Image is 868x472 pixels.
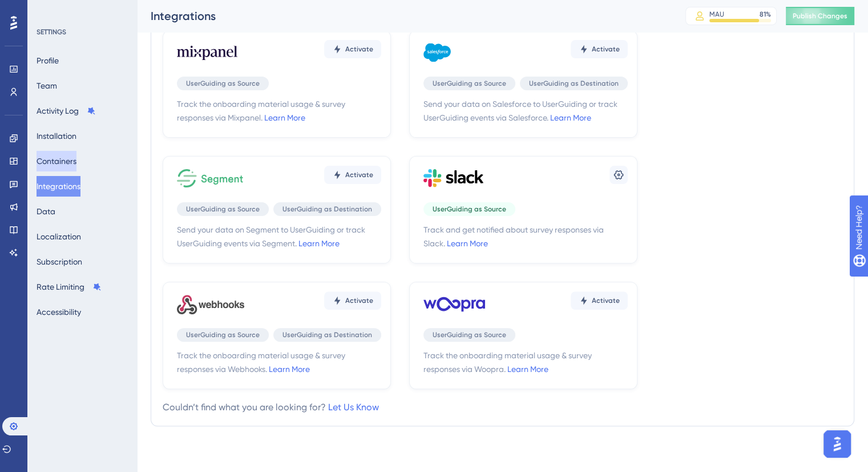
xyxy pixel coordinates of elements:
span: UserGuiding as Source [186,330,260,339]
span: Track the onboarding material usage & survey responses via Mixpanel. [177,97,381,125]
button: Installation [37,126,76,146]
button: Activate [324,291,381,310]
button: Activate [571,291,628,310]
button: Activity Log [37,101,96,121]
button: Rate Limiting [37,277,102,297]
span: Send your data on Segment to UserGuiding or track UserGuiding events via Segment. [177,223,381,250]
span: Need Help? [27,3,71,17]
span: Activate [345,296,373,305]
a: Learn More [269,365,310,374]
span: Publish Changes [793,11,847,21]
span: Track the onboarding material usage & survey responses via Woopra. [423,349,628,376]
a: Let Us Know [328,402,379,413]
div: Integrations [151,8,657,24]
span: UserGuiding as Source [433,205,506,214]
button: Localization [37,226,81,247]
button: Subscription [37,251,82,272]
span: Track the onboarding material usage & survey responses via Webhooks. [177,349,381,376]
div: 81 % [760,10,771,19]
button: Integrations [37,176,80,197]
span: Activate [592,45,620,54]
div: SETTINGS [37,27,129,37]
span: UserGuiding as Destination [529,79,619,88]
button: Containers [37,151,76,171]
button: Team [37,75,57,96]
span: Track and get notified about survey responses via Slack. [423,223,628,250]
span: Send your data on Salesforce to UserGuiding or track UserGuiding events via Salesforce. [423,97,628,125]
button: Activate [571,40,628,58]
button: Publish Changes [786,7,854,25]
button: Activate [324,166,381,184]
span: Activate [345,45,373,54]
span: Activate [345,170,373,179]
div: Couldn’t find what you are looking for? [163,401,379,414]
iframe: UserGuiding AI Assistant Launcher [820,427,854,461]
span: Activate [592,296,620,305]
div: MAU [709,10,724,19]
button: Accessibility [37,302,81,322]
span: UserGuiding as Source [433,330,506,339]
button: Activate [324,40,381,58]
a: Learn More [264,113,305,122]
button: Data [37,201,55,222]
button: Profile [37,50,59,71]
span: UserGuiding as Source [186,205,260,214]
span: UserGuiding as Destination [282,330,372,339]
span: UserGuiding as Destination [282,205,372,214]
span: UserGuiding as Source [186,79,260,88]
a: Learn More [298,239,340,248]
a: Learn More [507,365,548,374]
a: Learn More [550,113,591,122]
a: Learn More [447,239,488,248]
span: UserGuiding as Source [433,79,506,88]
